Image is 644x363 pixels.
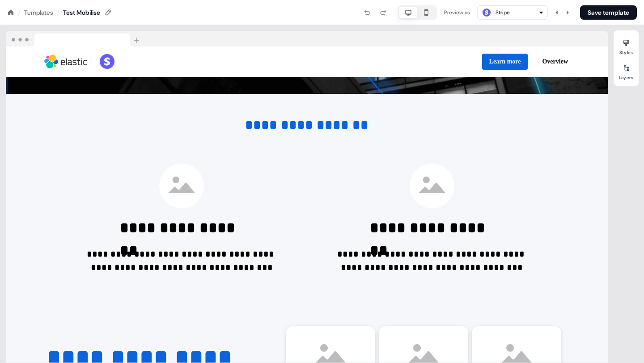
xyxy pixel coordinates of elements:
img: Image [148,164,215,208]
img: Image [398,164,466,208]
button: Styles [614,36,639,55]
button: Save template [580,5,637,20]
div: / [57,8,59,17]
div: / [18,8,21,17]
button: Overview [535,54,575,70]
button: Stripe [477,5,548,20]
img: Browser topbar [6,31,143,47]
div: Preview as [444,8,470,17]
button: Layers [614,61,639,80]
a: Templates [24,8,53,17]
div: Test Mobilise [63,8,100,17]
div: Learn moreOverview [310,54,575,70]
div: Stripe [496,8,510,17]
button: Learn more [482,54,528,70]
